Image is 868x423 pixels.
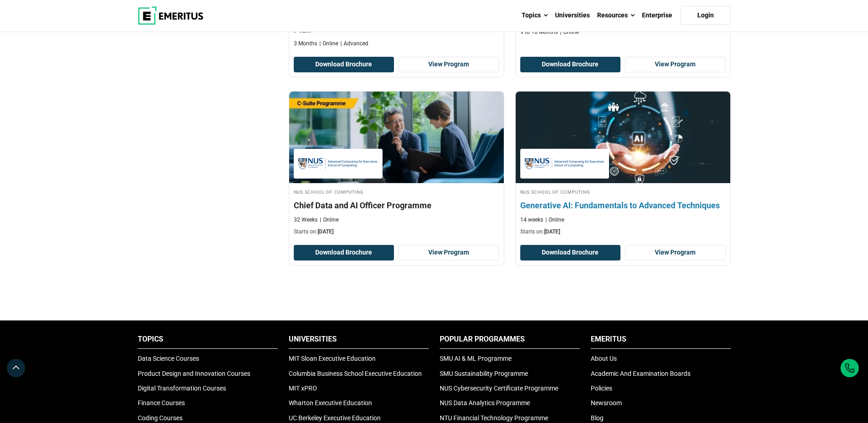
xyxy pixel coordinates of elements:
[399,245,499,260] a: View Program
[591,385,612,392] a: Policies
[560,28,579,36] p: Online
[289,355,376,362] a: MIT Sloan Executive Education
[545,216,564,224] p: Online
[298,153,378,174] img: NUS School of Computing
[294,57,394,72] button: Download Brochure
[138,399,185,407] a: Finance Courses
[138,385,226,392] a: Digital Transformation Courses
[440,399,530,407] a: NUS Data Analytics Programme
[289,370,422,377] a: Columbia Business School Executive Education
[318,228,334,235] span: [DATE]
[138,355,199,362] a: Data Science Courses
[591,399,622,407] a: Newsroom
[625,57,726,72] a: View Program
[516,92,730,241] a: Technology Course by NUS School of Computing - September 30, 2025 NUS School of Computing NUS Sch...
[591,414,604,422] a: Blog
[340,40,368,48] p: Advanced
[399,57,499,72] a: View Program
[520,228,726,236] p: Starts on:
[520,245,621,260] button: Download Brochure
[294,200,499,211] h4: Chief Data and AI Officer Programme
[625,245,726,260] a: View Program
[520,28,558,36] p: 9 to 10 Months
[505,87,741,188] img: Generative AI: Fundamentals to Advanced Techniques | Online Technology Course
[520,57,621,72] button: Download Brochure
[289,385,317,392] a: MIT xPRO
[680,6,731,25] a: Login
[294,188,499,195] h4: NUS School of Computing
[320,216,339,224] p: Online
[289,399,372,407] a: Wharton Executive Education
[520,200,726,211] h4: Generative AI: Fundamentals to Advanced Techniques
[294,216,318,224] p: 32 Weeks
[440,355,512,362] a: SMU AI & ML Programme
[440,414,548,422] a: NTU Financial Technology Programme
[138,414,183,422] a: Coding Courses
[440,385,558,392] a: NUS Cybersecurity Certificate Programme
[289,92,504,183] img: Chief Data and AI Officer Programme | Online Technology Course
[294,40,317,48] p: 3 Months
[591,370,690,377] a: Academic And Examination Boards
[520,216,543,224] p: 14 weeks
[525,153,604,174] img: NUS School of Computing
[289,92,504,241] a: Technology Course by NUS School of Computing - September 30, 2025 NUS School of Computing NUS Sch...
[440,370,528,377] a: SMU Sustainability Programme
[544,228,560,235] span: [DATE]
[591,355,617,362] a: About Us
[294,245,394,260] button: Download Brochure
[520,188,726,195] h4: NUS School of Computing
[289,414,381,422] a: UC Berkeley Executive Education
[138,370,250,377] a: Product Design and Innovation Courses
[294,228,499,236] p: Starts on:
[319,40,338,48] p: Online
